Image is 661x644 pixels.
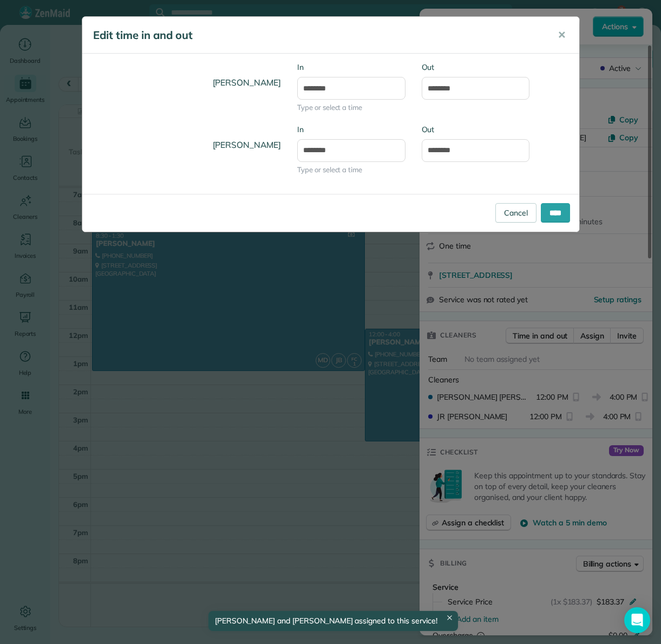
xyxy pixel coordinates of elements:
[624,607,650,633] div: Open Intercom Messenger
[297,62,405,73] label: In
[93,28,542,43] h5: Edit time in and out
[422,124,530,135] label: Out
[208,611,457,631] div: [PERSON_NAME] and [PERSON_NAME] assigned to this service!
[495,203,536,223] a: Cancel
[90,129,282,160] h4: [PERSON_NAME]
[297,165,405,175] span: Type or select a time
[422,62,530,73] label: Out
[90,67,282,98] h4: [PERSON_NAME]
[558,29,566,41] span: ✕
[297,102,405,113] span: Type or select a time
[297,124,405,135] label: In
